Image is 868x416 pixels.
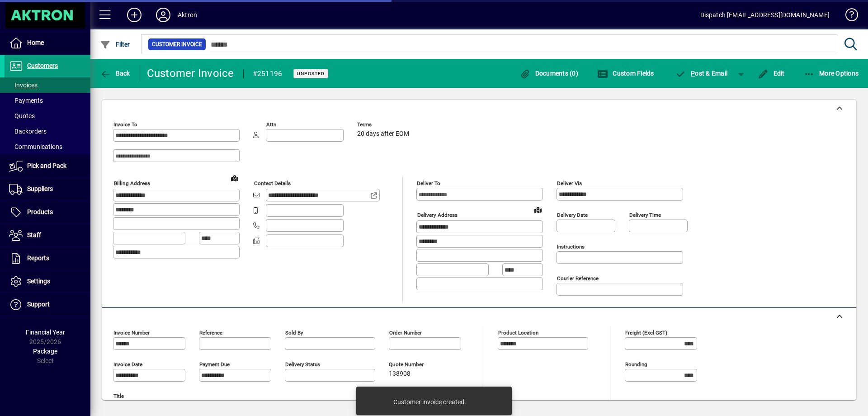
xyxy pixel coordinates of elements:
div: #251196 [253,67,283,81]
mat-label: Reference [199,330,222,336]
span: Reports [27,254,49,262]
mat-label: Attn [266,121,276,128]
mat-label: Instructions [557,244,585,250]
span: Documents (0) [519,70,578,77]
span: Custom Fields [597,70,654,77]
a: Support [5,293,90,316]
button: Edit [755,65,787,81]
button: Filter [98,36,132,53]
mat-label: Invoice date [113,361,142,368]
button: More Options [802,65,861,81]
span: ost & Email [675,70,728,77]
span: Customer Invoice [152,40,202,49]
mat-label: Deliver via [557,180,582,186]
span: Invoices [9,81,38,89]
span: Quote number [389,362,443,368]
a: Home [5,32,90,54]
span: Payments [9,97,43,104]
a: Staff [5,224,90,247]
span: Filter [100,41,130,48]
span: Pick and Pack [27,162,66,169]
mat-label: Deliver To [417,180,440,186]
mat-label: Rounding [625,361,647,368]
span: Support [27,301,50,308]
span: Unposted [297,71,325,77]
mat-label: Order number [389,330,422,336]
a: Settings [5,270,90,293]
mat-label: Invoice To [113,121,137,128]
a: Products [5,201,90,224]
mat-label: Sold by [285,330,303,336]
span: Financial Year [26,329,65,336]
span: Backorders [9,128,47,135]
a: Reports [5,247,90,270]
button: Documents (0) [517,65,580,81]
span: Edit [758,70,785,77]
a: View on map [227,171,242,185]
span: Terms [357,122,411,128]
mat-label: Invoice number [113,330,150,336]
span: Suppliers [27,185,53,192]
mat-label: Delivery status [285,361,320,368]
div: Customer Invoice [147,66,234,81]
mat-label: Title [113,393,124,399]
mat-label: Payment due [199,361,230,368]
span: P [691,70,695,77]
button: Post & Email [671,65,732,81]
a: View on map [531,202,545,217]
button: Add [120,7,149,23]
mat-label: Delivery time [629,212,661,218]
mat-label: Product location [498,330,538,336]
mat-label: Delivery date [557,212,588,218]
span: Home [27,39,44,46]
span: Customers [27,62,58,69]
a: Payments [5,93,90,108]
span: Products [27,208,53,215]
a: Communications [5,139,90,154]
span: Quotes [9,112,35,120]
span: 138908 [389,370,410,378]
div: Customer invoice created. [393,397,466,406]
button: Profile [149,7,178,23]
a: Invoices [5,77,90,93]
a: Quotes [5,108,90,124]
span: Communications [9,143,62,150]
mat-label: Freight (excl GST) [625,330,667,336]
div: Aktron [178,8,197,22]
span: Package [33,348,57,355]
div: Dispatch [EMAIL_ADDRESS][DOMAIN_NAME] [700,8,830,22]
a: Knowledge Base [839,2,857,31]
span: Staff [27,231,41,239]
button: Back [98,65,132,81]
span: Back [100,70,130,77]
app-page-header-button: Back [90,65,140,81]
a: Backorders [5,124,90,139]
a: Pick and Pack [5,155,90,177]
a: Suppliers [5,178,90,201]
span: Settings [27,277,50,285]
button: Custom Fields [595,65,656,81]
mat-label: Courier Reference [557,275,599,282]
span: 20 days after EOM [357,130,409,138]
span: More Options [804,70,859,77]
